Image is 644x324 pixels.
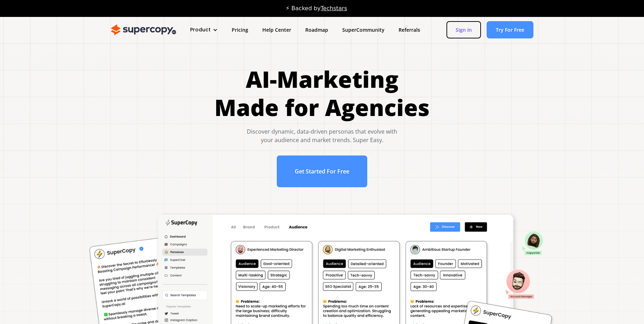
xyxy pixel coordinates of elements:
[255,23,298,36] a: Help Center
[321,5,347,12] a: Techstars
[335,23,392,36] a: SuperCommunity
[183,23,225,36] div: Product
[214,127,430,144] div: Discover dynamic, data-driven personas that evolve with your audience and market trends. Super Easy.
[392,23,427,36] a: Referrals
[298,23,335,36] a: Roadmap
[277,155,367,187] a: Get Started For Free
[446,21,481,38] a: Sign In
[286,5,347,12] div: ⚡ Backed by
[214,65,430,122] h1: AI-Marketing Made for Agencies
[225,23,255,36] a: Pricing
[487,21,533,38] a: Try For Free
[190,26,211,33] div: Product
